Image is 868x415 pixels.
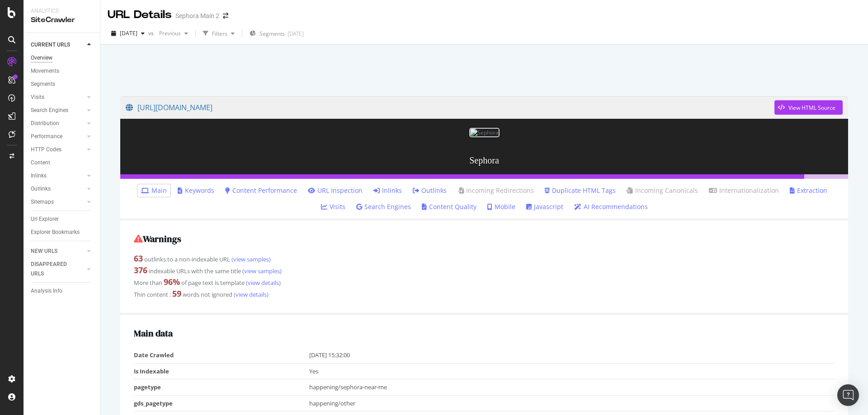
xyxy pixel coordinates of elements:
a: [URL][DOMAIN_NAME] [126,96,774,119]
div: Search Engines [31,106,68,115]
div: Outlinks [31,184,51,194]
h2: Warnings [134,234,835,244]
a: Explorer Bookmarks [31,228,94,237]
a: CURRENT URLS [31,40,85,50]
a: Inlinks [31,171,85,181]
span: Previous [156,29,181,37]
a: Main [141,186,167,195]
a: Content [31,158,94,168]
a: Mobile [487,202,515,211]
h2: Main data [134,328,835,338]
a: Content Quality [422,202,476,211]
div: Content [31,158,50,168]
button: Previous [156,26,192,41]
strong: 63 [134,253,143,264]
button: Segments[DATE] [246,26,307,41]
a: Distribution [31,119,85,128]
div: outlinks to a non-indexable URL [134,253,835,265]
a: Content Performance [225,186,297,195]
div: CURRENT URLS [31,40,70,50]
div: Open Intercom Messenger [837,384,859,406]
a: Overview [31,53,94,63]
img: Sephora [469,128,500,137]
a: Inlinks [373,186,402,195]
a: Analysis Info [31,286,94,296]
div: Url Explorer [31,214,59,224]
td: Yes [309,363,835,379]
td: gds_pagetype [134,395,309,411]
div: indexable URLs with the same title [134,265,835,276]
button: [DATE] [108,26,148,41]
div: arrow-right-arrow-left [223,13,228,19]
a: Visits [321,202,345,211]
div: Inlinks [31,171,47,181]
a: Internationalization [709,186,779,195]
div: SiteCrawler [31,15,93,25]
a: Sitemaps [31,197,85,207]
td: Is Indexable [134,363,309,379]
div: Analytics [31,7,93,15]
strong: 376 [134,265,147,275]
a: Javascript [526,202,563,211]
div: More than of page text is template [134,276,835,288]
a: (view details) [232,290,269,298]
div: Segments [31,79,55,89]
div: Analysis Info [31,286,62,296]
div: [DATE] [288,30,304,37]
div: HTTP Codes [31,145,61,154]
a: HTTP Codes [31,145,85,154]
strong: 96 % [164,276,180,287]
a: Visits [31,93,85,102]
td: pagetype [134,379,309,396]
div: NEW URLS [31,247,57,256]
a: Duplicate HTML Tags [545,186,616,195]
a: Incoming Canonicals [627,186,698,195]
div: Overview [31,53,52,63]
h3: Sephora [120,146,848,174]
div: Performance [31,132,62,141]
a: (view samples) [241,267,282,275]
a: Performance [31,132,85,141]
div: Sephora Main 2 [175,11,219,20]
td: happening/sephora-near-me [309,379,835,396]
div: View HTML Source [788,104,835,112]
a: Outlinks [31,184,85,194]
td: [DATE] 15:32:00 [309,347,835,363]
a: Keywords [178,186,214,195]
td: happening/other [309,395,835,411]
a: URL Inspection [308,186,363,195]
strong: 59 [172,288,181,299]
a: Url Explorer [31,214,94,224]
td: Date Crawled [134,347,309,363]
span: 2025 Sep. 5th [120,29,137,37]
a: Incoming Redirections [458,186,534,195]
a: Segments [31,79,94,89]
a: Search Engines [356,202,411,211]
a: Outlinks [413,186,447,195]
div: Explorer Bookmarks [31,228,80,237]
div: DISAPPEARED URLS [31,260,76,279]
div: Filters [212,30,227,37]
a: DISAPPEARED URLS [31,260,85,279]
div: URL Details [108,7,172,23]
div: Thin content : words not ignored [134,288,835,300]
button: Filters [199,26,238,41]
a: (view details) [245,279,281,287]
div: Sitemaps [31,197,54,207]
a: AI Recommendations [574,202,648,211]
div: Movements [31,66,59,76]
a: Extraction [790,186,827,195]
a: Search Engines [31,106,85,115]
a: Movements [31,66,94,76]
a: NEW URLS [31,247,85,256]
div: Visits [31,93,44,102]
a: (view samples) [230,255,271,263]
span: vs [148,29,156,37]
button: View HTML Source [774,100,843,115]
span: Segments [259,30,285,37]
div: Distribution [31,119,59,128]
